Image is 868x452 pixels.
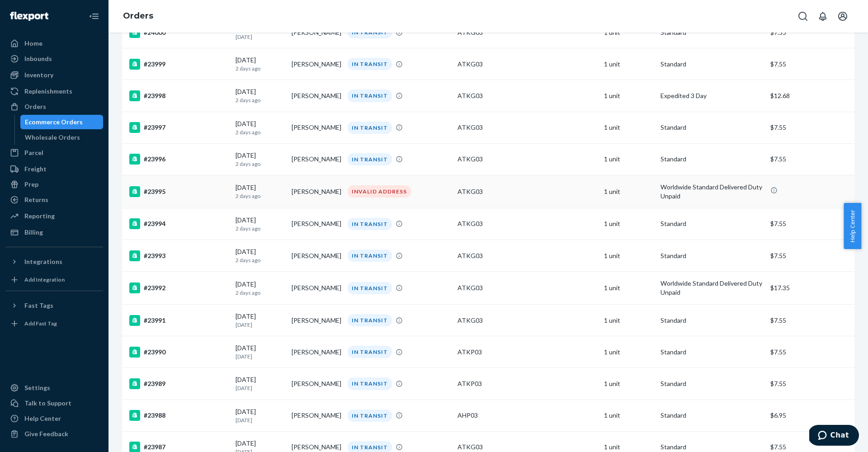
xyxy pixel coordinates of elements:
div: IN TRANSIT [348,153,392,165]
p: Standard [660,443,763,452]
div: ATKG03 [458,187,597,196]
div: INVALID ADDRESS [348,185,411,198]
div: [DATE] [236,216,284,232]
div: #23998 [129,90,228,101]
td: [PERSON_NAME] [288,143,344,175]
a: Add Fast Tag [5,316,103,331]
p: Standard [660,219,763,228]
p: [DATE] [236,353,284,360]
p: [DATE] [236,416,284,424]
td: 1 unit [600,368,656,400]
p: 2 days ago [236,128,284,136]
div: Inventory [24,71,53,80]
div: Settings [24,383,50,392]
div: ATKG03 [458,123,597,132]
p: Expedited 3 Day [660,91,763,100]
div: Freight [24,165,47,174]
div: ATKG03 [458,316,597,325]
div: ATKG03 [458,91,597,100]
div: #23999 [129,59,228,70]
td: 1 unit [600,336,656,368]
td: 1 unit [600,80,656,112]
p: [DATE] [236,384,284,392]
div: #23994 [129,218,228,229]
div: [DATE] [236,312,284,329]
a: Help Center [5,411,103,426]
a: Settings [5,381,103,395]
td: 1 unit [600,400,656,431]
td: 1 unit [600,112,656,143]
a: Wholesale Orders [20,130,104,145]
div: #23997 [129,122,228,133]
td: $7.55 [767,208,854,240]
button: Give Feedback [5,427,103,441]
p: Standard [660,348,763,357]
div: Fast Tags [24,301,53,310]
p: [DATE] [236,33,284,41]
div: [DATE] [236,119,284,136]
td: [PERSON_NAME] [288,208,344,240]
div: Ecommerce Orders [25,118,83,127]
p: Worldwide Standard Delivered Duty Unpaid [660,183,763,201]
td: [PERSON_NAME] [288,175,344,208]
div: IN TRANSIT [348,377,392,390]
button: Help Center [844,203,861,249]
p: Worldwide Standard Delivered Duty Unpaid [660,279,763,297]
div: IN TRANSIT [348,218,392,230]
div: [DATE] [236,87,284,104]
div: ATKG03 [458,60,597,69]
a: Returns [5,193,103,207]
div: Talk to Support [24,399,71,408]
div: ATKG03 [458,443,597,452]
div: #23989 [129,378,228,389]
p: 2 days ago [236,96,284,104]
div: IN TRANSIT [348,250,392,262]
div: Returns [24,195,48,204]
a: Ecommerce Orders [20,115,104,129]
td: $7.55 [767,368,854,400]
button: Fast Tags [5,298,103,313]
td: $7.55 [767,240,854,272]
div: #23996 [129,154,228,165]
td: 1 unit [600,272,656,305]
div: Billing [24,228,43,237]
button: Talk to Support [5,396,103,410]
p: Standard [660,123,763,132]
button: Open account menu [834,7,852,25]
p: 2 days ago [236,256,284,264]
td: [PERSON_NAME] [288,240,344,272]
td: $7.55 [767,305,854,336]
button: Open notifications [814,7,832,25]
div: ATKG03 [458,251,597,260]
div: IN TRANSIT [348,89,392,102]
button: Close Navigation [85,7,103,25]
div: ATKG03 [458,219,597,228]
img: Flexport logo [10,12,48,21]
p: 2 days ago [236,65,284,72]
div: IN TRANSIT [348,346,392,358]
div: [DATE] [236,183,284,200]
a: Orders [5,99,103,114]
div: IN TRANSIT [348,314,392,326]
p: [DATE] [236,321,284,329]
p: 2 days ago [236,160,284,168]
div: IN TRANSIT [348,58,392,70]
td: [PERSON_NAME] [288,48,344,80]
td: 1 unit [600,48,656,80]
div: [DATE] [236,56,284,72]
td: [PERSON_NAME] [288,112,344,143]
div: IN TRANSIT [348,122,392,134]
div: Help Center [24,414,61,423]
div: Reporting [24,212,55,221]
a: Add Integration [5,273,103,287]
td: 1 unit [600,175,656,208]
div: [DATE] [236,407,284,424]
td: 1 unit [600,240,656,272]
div: IN TRANSIT [348,410,392,422]
p: Standard [660,251,763,260]
td: [PERSON_NAME] [288,400,344,431]
td: $7.55 [767,336,854,368]
iframe: Opens a widget where you can chat to one of our agents [809,425,859,447]
td: [PERSON_NAME] [288,80,344,112]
